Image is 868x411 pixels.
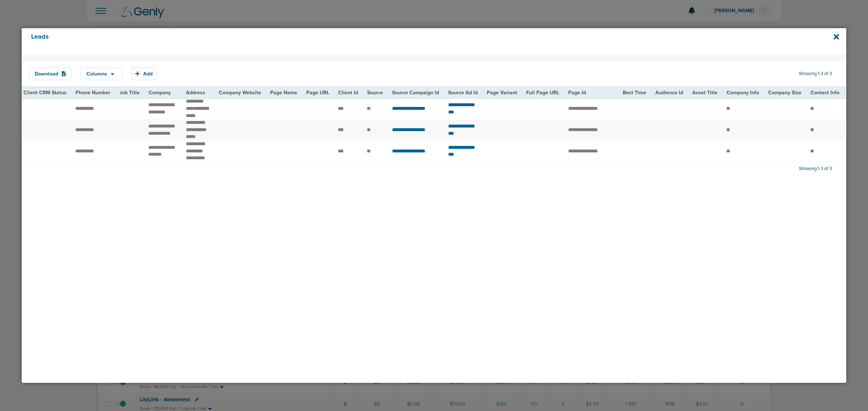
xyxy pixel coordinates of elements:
span: Source Campaign Id [392,90,439,96]
th: Page Variant [482,87,522,98]
span: Page URL [306,90,329,96]
th: Company Website [214,87,265,98]
span: Showing 1-3 of 3 [799,71,832,77]
button: Add [131,68,157,80]
span: Showing 1-3 of 3 [799,166,832,172]
th: Best Time [618,87,651,98]
span: Audience Id [655,90,683,96]
span: Source Ad Id [448,90,478,96]
th: Asset Title [688,87,722,98]
th: Page Id [564,87,618,98]
button: Download [29,68,72,80]
th: Company [144,87,181,98]
th: Job Title [115,87,144,98]
th: Client CRM Status [19,87,71,98]
span: Add [143,71,153,77]
th: Page Name [265,87,302,98]
th: Address [182,87,214,98]
th: Company Info [722,87,763,98]
th: Contact Info [806,87,844,98]
span: Client Id [338,90,358,96]
h4: Leads [31,33,758,49]
span: Columns [86,72,107,77]
th: Company Size [763,87,806,98]
span: Source [367,90,383,96]
span: Phone Number [76,90,110,96]
th: Full Page URL [522,87,564,98]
